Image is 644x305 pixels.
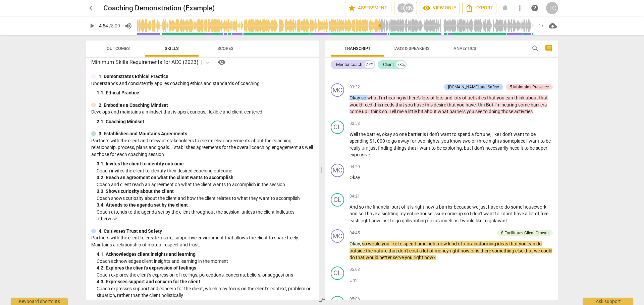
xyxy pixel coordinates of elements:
span: finding [378,145,393,151]
span: have [466,102,476,107]
p: Coach invites the client to identify their desired coaching outcome [97,167,314,174]
span: spend [458,132,471,137]
span: we [472,204,479,210]
span: activities [514,109,533,114]
span: 4:54 [99,23,108,28]
span: cloud_download [549,22,557,30]
span: don't [502,132,514,137]
span: to [398,241,404,246]
span: And [350,204,359,210]
span: just [381,218,390,223]
span: some [518,102,531,107]
button: Search [530,43,541,54]
div: 2. 1. Coaching Mindset [97,118,314,125]
span: you [457,102,466,107]
span: Filler word [478,102,486,107]
span: now [371,218,381,223]
span: okay [382,132,393,137]
span: cost [409,248,419,253]
span: would [368,241,382,246]
span: want [514,132,525,137]
p: 3. Establishes and Maintains Agreements [99,130,187,137]
span: barriers [531,102,547,107]
span: 04:21 [350,194,360,199]
span: issue [433,211,445,216]
span: Assessment [348,4,388,12]
div: Keyboard shortcuts [11,298,68,305]
span: a [525,211,529,216]
span: don't [398,248,409,253]
span: because [454,204,472,210]
span: entire [407,211,420,216]
span: . [476,102,478,107]
div: 3. 2. Reach an agreement on what the client wants to accomplish [97,174,314,181]
button: Volume [122,20,135,32]
span: there's [407,95,422,100]
span: sighting [382,211,399,216]
span: feed [363,102,373,107]
span: go [391,138,398,144]
span: three [477,138,489,144]
span: that [408,145,417,151]
span: barrier [439,204,454,210]
p: 4. Cultivates Trust and Safety [99,228,162,235]
span: Skills [165,46,179,51]
span: need [509,145,521,151]
span: right [427,241,438,246]
span: and [444,95,453,100]
span: it [521,145,524,151]
span: I [472,145,474,151]
span: , [360,241,362,246]
span: be [437,145,443,151]
span: would [462,218,476,223]
span: don't [472,211,483,216]
span: lots [436,95,444,100]
span: But [486,102,494,107]
span: play_arrow [88,22,96,30]
p: Develops and maintains a mindset that is open, curious, flexible and client-centered [91,108,314,116]
span: to [499,204,504,210]
span: do [504,204,511,210]
div: 27% [365,61,374,68]
span: two [417,138,426,144]
h2: Coaching Demonstration (Example) [103,4,215,12]
span: to [431,145,437,151]
div: 1x [535,20,547,31]
span: you [467,109,475,114]
span: have [514,211,525,216]
span: kind [448,241,458,246]
span: money [435,248,450,253]
span: so [393,132,399,137]
span: right [415,204,425,210]
span: a [435,204,439,210]
span: now [425,204,435,210]
span: hearing [501,102,518,107]
span: know [450,138,463,144]
span: nights [489,138,503,144]
div: Change speaker [331,83,344,97]
span: can [528,241,536,246]
span: to [524,145,530,151]
button: Help [216,57,227,68]
span: of [458,241,463,246]
span: those [501,109,514,114]
span: necessarily [485,145,509,151]
span: I [526,138,529,144]
span: compare_arrows [318,296,326,304]
span: little [408,109,418,114]
span: like [390,241,398,246]
span: the [365,204,373,210]
span: Tags & Speakers [393,46,430,51]
span: lots [453,95,462,100]
span: want [440,132,452,137]
span: much [441,218,453,223]
div: Change speaker [331,229,344,243]
span: is [423,132,427,137]
span: that [388,248,398,253]
span: you [382,241,390,246]
span: a [405,109,408,114]
div: TC [546,2,558,14]
span: of [430,95,436,100]
span: I [500,211,503,216]
span: I [417,145,420,151]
